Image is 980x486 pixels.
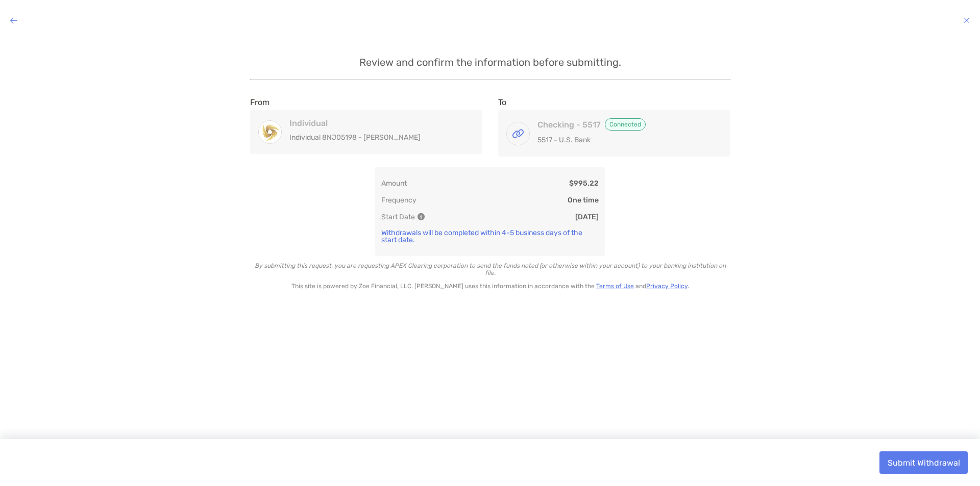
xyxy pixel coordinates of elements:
p: Start Date [381,213,424,221]
span: Connected [605,118,646,131]
h4: Individual [289,118,462,128]
img: Checking - 5517 [507,122,529,145]
h4: Checking - 5517 [537,118,710,131]
p: By submitting this request, you are requesting APEX Clearing corporation to send the funds noted ... [250,262,730,276]
p: Review and confirm the information before submitting. [250,56,730,69]
p: Withdrawals will be completed within 4-5 business days of the start date. [381,229,599,244]
label: To [498,97,506,107]
img: Individual [259,121,281,143]
label: From [250,97,269,107]
a: Terms of Use [596,283,634,290]
p: 5517 - U.S. Bank [537,134,710,146]
p: This site is powered by Zoe Financial, LLC. [PERSON_NAME] uses this information in accordance wit... [250,283,730,290]
p: Amount [381,179,407,188]
p: [DATE] [575,213,599,221]
a: Privacy Policy [646,283,688,290]
p: $995.22 [569,179,599,188]
p: Individual 8NJ05198 - [PERSON_NAME] [289,131,462,144]
p: One time [568,196,599,204]
button: Submit Withdrawal [879,451,968,474]
p: Frequency [381,196,416,204]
